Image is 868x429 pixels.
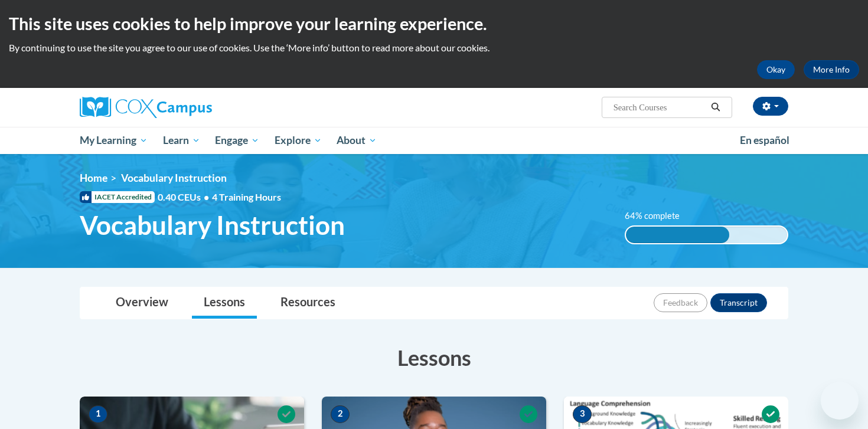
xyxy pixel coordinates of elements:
[104,287,180,319] a: Overview
[707,100,725,114] button: Search
[267,127,329,154] a: Explore
[121,172,227,184] span: Vocabulary Instruction
[62,127,806,154] div: Main menu
[80,97,304,118] a: Cox Campus
[757,60,795,79] button: Okay
[337,133,377,148] span: About
[612,100,707,114] input: Search Courses
[72,127,155,154] a: My Learning
[158,191,212,204] span: 0.40 CEUs
[80,191,155,203] span: IACET Accredited
[821,382,859,420] iframe: Button to launch messaging window
[732,128,797,153] a: En español
[207,127,267,154] a: Engage
[212,191,281,202] span: 4 Training Hours
[204,191,209,202] span: •
[89,405,107,423] span: 1
[331,405,350,423] span: 2
[80,343,788,372] h3: Lessons
[269,287,347,319] a: Resources
[163,133,200,148] span: Learn
[80,133,148,148] span: My Learning
[804,60,859,79] a: More Info
[626,227,729,243] div: 64% complete
[654,293,707,312] button: Feedback
[573,405,592,423] span: 3
[275,133,322,148] span: Explore
[155,127,208,154] a: Learn
[192,287,257,319] a: Lessons
[329,127,385,154] a: About
[215,133,259,148] span: Engage
[740,134,789,146] span: En español
[80,97,212,118] img: Cox Campus
[710,293,767,312] button: Transcript
[625,209,693,222] label: 64% complete
[9,12,859,35] h2: This site uses cookies to help improve your learning experience.
[80,209,345,241] span: Vocabulary Instruction
[753,97,788,116] button: Account Settings
[9,41,859,54] p: By continuing to use the site you agree to our use of cookies. Use the ‘More info’ button to read...
[80,172,107,184] a: Home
